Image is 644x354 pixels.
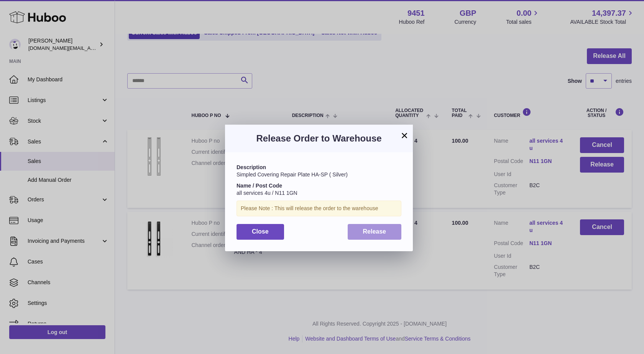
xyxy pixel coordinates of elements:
[252,228,269,235] span: Close
[348,224,402,240] button: Release
[237,224,284,240] button: Close
[237,201,401,216] div: Please Note : This will release the order to the warehouse
[400,131,409,140] button: ×
[237,190,297,196] span: all services 4u / N11 1GN
[237,164,266,170] strong: Description
[237,183,282,189] strong: Name / Post Code
[237,132,401,145] h3: Release Order to Warehouse
[363,228,386,235] span: Release
[237,171,348,178] span: Simpled Covering Repair Plate HA-SP ( Silver)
